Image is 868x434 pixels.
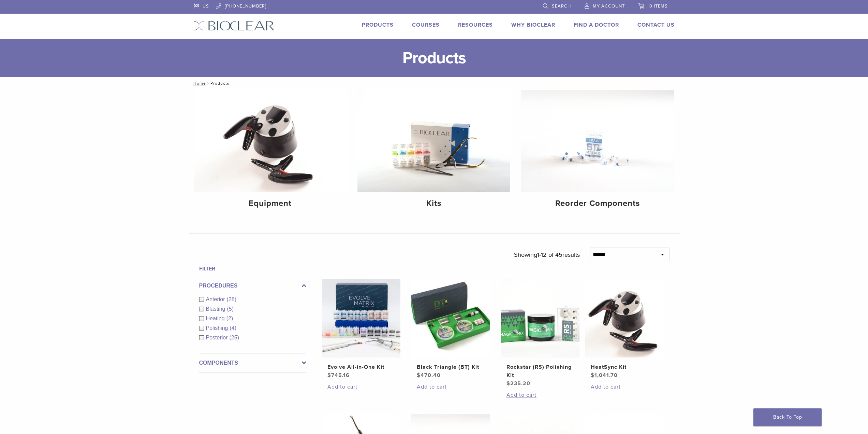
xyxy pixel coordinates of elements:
[637,22,675,28] a: Contact Us
[206,296,227,302] span: Anterior
[206,325,230,331] span: Polishing
[194,21,275,31] img: Bioclear
[327,372,350,379] bdi: 745.16
[574,22,619,28] a: Find A Doctor
[206,82,210,85] span: /
[230,325,236,331] span: (4)
[412,22,440,28] a: Courses
[593,3,625,9] span: My Account
[591,363,658,371] h2: HeatSync Kit
[585,279,664,358] img: HeatSync Kit
[521,90,674,192] img: Reorder Components
[521,90,674,214] a: Reorder Components
[591,383,658,391] a: Add to cart: “HeatSync Kit”
[527,197,668,210] h4: Reorder Components
[506,391,574,399] a: Add to cart: “Rockstar (RS) Polishing Kit”
[194,90,347,214] a: Equipment
[227,306,234,312] span: (5)
[506,380,530,387] bdi: 235.20
[514,248,580,262] p: Showing results
[511,22,555,28] a: Why Bioclear
[417,372,441,379] bdi: 470.40
[327,372,331,379] span: $
[537,251,562,258] span: 1-12 of 45
[753,408,822,426] a: Back To Top
[199,282,306,290] label: Procedures
[458,22,493,28] a: Resources
[501,279,579,358] img: Rockstar (RS) Polishing Kit
[226,316,233,321] span: (2)
[199,359,306,367] label: Components
[327,363,395,371] h2: Evolve All-in-One Kit
[357,90,510,214] a: Kits
[506,363,574,379] h2: Rockstar (RS) Polishing Kit
[189,77,680,89] nav: Products
[411,279,490,358] img: Black Triangle (BT) Kit
[191,81,206,86] a: Home
[585,279,664,379] a: HeatSync KitHeatSync Kit $1,041.70
[206,316,226,321] span: Heating
[417,372,421,379] span: $
[322,279,400,358] img: Evolve All-in-One Kit
[417,363,484,371] h2: Black Triangle (BT) Kit
[363,197,505,210] h4: Kits
[227,296,236,302] span: (28)
[417,383,484,391] a: Add to cart: “Black Triangle (BT) Kit”
[199,265,306,273] h4: Filter
[194,90,347,192] img: Equipment
[591,372,618,379] bdi: 1,041.70
[506,380,510,387] span: $
[411,279,490,379] a: Black Triangle (BT) KitBlack Triangle (BT) Kit $470.40
[322,279,401,379] a: Evolve All-in-One KitEvolve All-in-One Kit $745.16
[362,22,394,28] a: Products
[357,90,510,192] img: Kits
[230,335,239,340] span: (25)
[327,383,395,391] a: Add to cart: “Evolve All-in-One Kit”
[649,3,668,9] span: 0 items
[206,306,227,312] span: Blasting
[501,279,580,388] a: Rockstar (RS) Polishing KitRockstar (RS) Polishing Kit $235.20
[591,372,594,379] span: $
[552,3,571,9] span: Search
[206,335,230,340] span: Posterior
[200,197,341,210] h4: Equipment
